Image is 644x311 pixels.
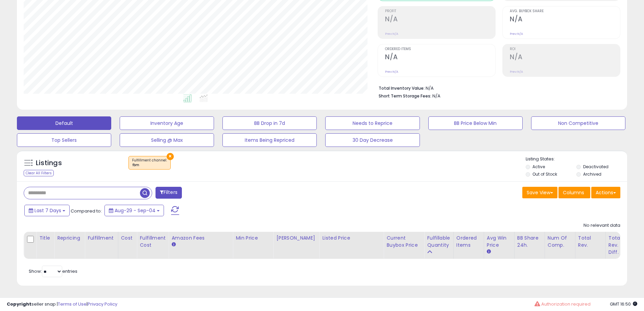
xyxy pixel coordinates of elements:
[115,207,156,214] span: Aug-29 - Sep-04
[428,116,523,130] button: BB Price Below Min
[548,235,572,249] div: Num of Comp.
[322,235,381,242] div: Listed Price
[29,268,77,274] span: Show: entries
[222,133,317,147] button: Items Being Repriced
[156,187,182,199] button: Filters
[510,9,620,13] span: Avg. Buybox Share
[88,235,115,242] div: Fulfillment
[532,171,557,177] label: Out of Stock
[510,15,620,24] h2: N/A
[558,187,590,198] button: Columns
[583,171,601,177] label: Archived
[563,189,584,196] span: Columns
[385,9,495,13] span: Profit
[386,235,421,249] div: Current Buybox Price
[140,235,166,249] div: Fulfillment Cost
[522,187,557,198] button: Save View
[132,163,167,168] div: fbm
[510,32,523,36] small: Prev: N/A
[432,93,440,99] span: N/A
[379,84,615,92] li: N/A
[24,170,54,176] div: Clear All Filters
[325,116,420,130] button: Needs to Reprice
[104,205,164,216] button: Aug-29 - Sep-04
[510,53,620,62] h2: N/A
[609,235,621,256] div: Total Rev. Diff.
[510,70,523,74] small: Prev: N/A
[57,235,82,242] div: Repricing
[17,116,111,130] button: Default
[526,156,627,162] p: Listing States:
[385,32,398,36] small: Prev: N/A
[578,235,603,249] div: Total Rev.
[487,249,491,255] small: Avg Win Price.
[379,93,431,99] b: Short Term Storage Fees:
[385,70,398,74] small: Prev: N/A
[487,235,511,249] div: Avg Win Price
[610,301,637,307] span: 2025-09-12 16:50 GMT
[222,116,317,130] button: BB Drop in 7d
[385,15,495,24] h2: N/A
[7,301,117,308] div: seller snap | |
[591,187,620,198] button: Actions
[531,116,625,130] button: Non Competitive
[120,116,214,130] button: Inventory Age
[120,133,214,147] button: Selling @ Max
[132,158,167,168] span: Fulfillment channel :
[510,47,620,51] span: ROI
[39,235,51,242] div: Title
[88,301,117,307] a: Privacy Policy
[456,235,481,249] div: Ordered Items
[325,133,420,147] button: 30 Day Decrease
[385,53,495,62] h2: N/A
[71,208,102,214] span: Compared to:
[583,222,620,229] div: No relevant data
[171,235,230,242] div: Amazon Fees
[385,47,495,51] span: Ordered Items
[517,235,542,249] div: BB Share 24h.
[427,235,450,249] div: Fulfillable Quantity
[121,235,134,242] div: Cost
[7,301,31,307] strong: Copyright
[541,301,591,307] span: Authorization required
[36,158,62,168] h5: Listings
[236,235,270,242] div: Min Price
[17,133,111,147] button: Top Sellers
[379,85,425,91] b: Total Inventory Value:
[34,207,61,214] span: Last 7 Days
[532,164,545,170] label: Active
[58,301,87,307] a: Terms of Use
[167,153,174,160] button: ×
[276,235,316,242] div: [PERSON_NAME]
[171,242,175,248] small: Amazon Fees.
[583,164,609,170] label: Deactivated
[24,205,70,216] button: Last 7 Days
